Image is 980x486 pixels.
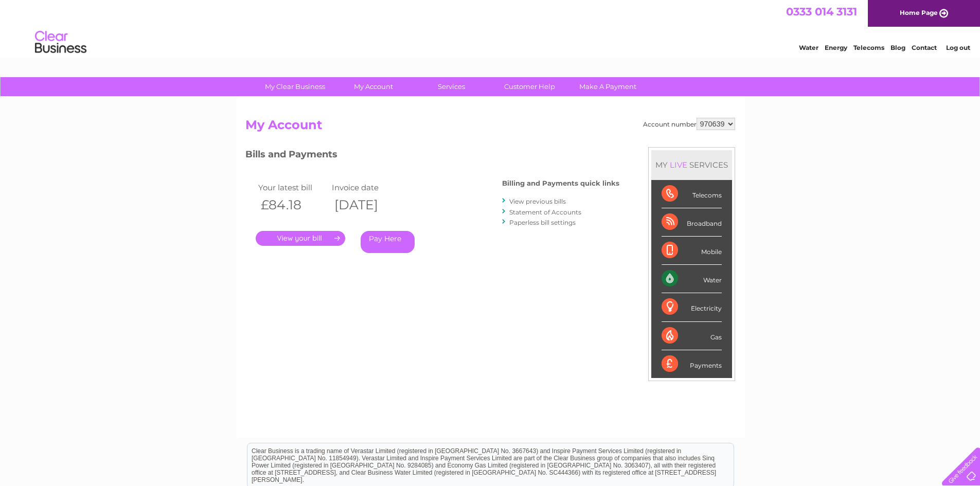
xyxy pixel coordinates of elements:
[662,208,722,237] div: Broadband
[662,293,722,321] div: Electricity
[331,77,416,96] a: My Account
[890,44,905,51] a: Blog
[509,219,576,226] a: Paperless bill settings
[245,118,735,137] h2: My Account
[329,181,403,194] td: Invoice date
[799,44,818,51] a: Water
[245,147,619,165] h3: Bills and Payments
[509,197,566,205] a: View previous bills
[662,322,722,350] div: Gas
[668,160,689,170] div: LIVE
[643,118,735,130] div: Account number
[329,194,403,215] th: [DATE]
[247,6,734,50] div: Clear Business is a trading name of Verastar Limited (registered in [GEOGRAPHIC_DATA] No. 3667643...
[509,208,581,216] a: Statement of Accounts
[662,350,722,378] div: Payments
[487,77,572,96] a: Customer Help
[662,237,722,265] div: Mobile
[946,44,970,51] a: Log out
[662,180,722,208] div: Telecoms
[256,181,330,194] td: Your latest bill
[34,27,87,58] img: logo.png
[256,194,330,215] th: £84.18
[361,231,415,253] a: Pay Here
[565,77,650,96] a: Make A Payment
[825,44,847,51] a: Energy
[651,150,732,179] div: MY SERVICES
[662,265,722,293] div: Water
[502,179,619,187] h4: Billing and Payments quick links
[253,77,337,96] a: My Clear Business
[912,44,937,51] a: Contact
[409,77,494,96] a: Services
[256,231,345,246] a: .
[786,5,857,18] a: 0333 014 3131
[853,44,884,51] a: Telecoms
